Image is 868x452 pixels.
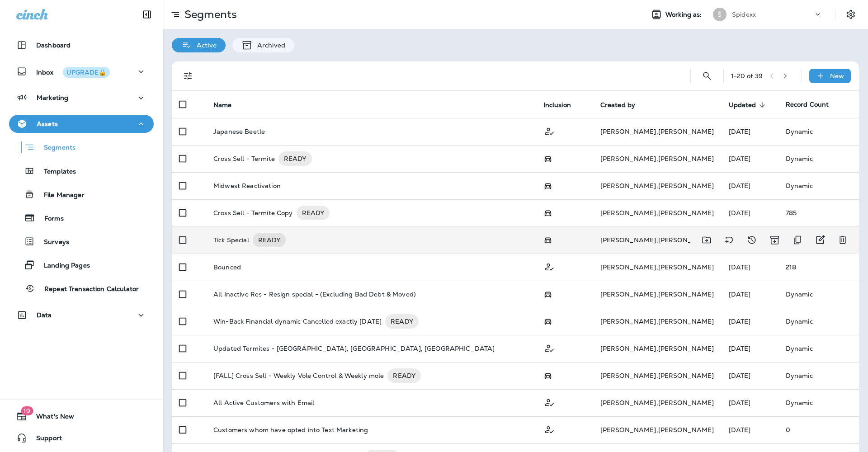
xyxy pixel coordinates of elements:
span: Possession [543,154,552,162]
button: InboxUPGRADE🔒 [9,62,154,80]
p: Surveys [35,238,69,247]
button: Templates [9,161,154,180]
span: Possession [543,208,552,217]
p: Marketing [37,94,68,101]
p: File Manager [35,191,85,200]
button: Delete [834,231,852,249]
div: UPGRADE🔒 [66,69,106,75]
p: Archived [253,42,285,49]
td: [DATE] [722,308,778,335]
div: READY [385,314,419,329]
button: View Changelog [743,231,761,249]
span: READY [297,208,330,217]
p: Active [192,42,217,49]
button: Forms [9,208,154,227]
td: 218 [778,254,859,281]
span: Created by [600,101,635,109]
td: [PERSON_NAME] , [PERSON_NAME] [593,308,722,335]
span: Possession [543,317,552,325]
td: [PERSON_NAME] , [PERSON_NAME] [593,281,722,308]
button: Assets [9,115,154,133]
button: Add tags [720,231,738,249]
span: READY [278,154,312,163]
button: Marketing [9,89,154,107]
button: UPGRADE🔒 [63,67,110,78]
td: [PERSON_NAME] , [PERSON_NAME] [593,226,722,254]
td: [DATE] [722,335,778,362]
div: 1 - 20 of 39 [731,72,763,80]
p: Customers whom have opted into Text Marketing [213,426,368,433]
td: [PERSON_NAME] , [PERSON_NAME] [593,254,722,281]
div: READY [278,151,312,166]
span: Customer Only [543,425,555,433]
p: Tick Special [213,233,249,247]
span: Customer Only [543,127,555,135]
td: [PERSON_NAME] , [PERSON_NAME] [593,145,722,172]
button: Settings [843,6,859,23]
td: Dynamic [778,335,859,362]
button: Move to folder [698,231,716,249]
p: Cross Sell - Termite Copy [213,206,293,220]
button: Data [9,306,154,324]
p: All Inactive Res - Resign special - (Excluding Bad Debt & Moved) [213,291,416,298]
button: Filters [179,67,197,85]
td: Dynamic [778,362,859,389]
button: Archive [765,231,784,249]
p: Segments [35,144,75,153]
p: All Active Customers with Email [213,399,314,406]
span: 19 [21,406,33,415]
td: [PERSON_NAME] , [PERSON_NAME] [593,172,722,199]
td: [DATE] [722,281,778,308]
div: S [713,8,726,21]
td: [DATE] [722,389,778,416]
span: Updated [729,101,756,109]
td: [DATE] [722,254,778,281]
p: Win-Back Financial dynamic Cancelled exactly [DATE] [213,314,382,329]
td: [PERSON_NAME] , [PERSON_NAME] [593,118,722,145]
td: Dynamic [778,145,859,172]
span: Support [27,434,62,445]
div: READY [297,206,330,220]
td: [DATE] [722,199,778,226]
td: [PERSON_NAME] , [PERSON_NAME] [593,335,722,362]
span: What's New [27,413,74,424]
span: Customer Only [543,398,555,406]
p: Cross Sell - Termite [213,151,275,166]
span: READY [385,317,419,326]
span: Customer Only [543,344,555,352]
td: [DATE] [722,416,778,443]
button: Support [9,429,154,447]
p: Bounced [213,264,241,271]
td: Dynamic [778,281,859,308]
span: READY [387,371,421,380]
span: Customer Only [543,262,555,270]
p: Assets [37,120,58,127]
td: [DATE] [722,118,778,145]
button: Duplicate Segment [788,231,807,249]
td: [DATE] [722,362,778,389]
p: New [830,72,844,80]
td: 0 [778,416,859,443]
span: Possession [543,181,552,189]
button: Surveys [9,232,154,251]
td: [PERSON_NAME] , [PERSON_NAME] [593,362,722,389]
p: Repeat Transaction Calculator [35,285,139,294]
span: Name [213,101,232,109]
span: Possession [543,290,552,298]
span: Possession [543,235,552,244]
span: READY [253,235,286,245]
p: Dashboard [36,42,71,49]
p: Forms [35,215,64,223]
td: Dynamic [778,118,859,145]
button: Search Segments [698,67,716,85]
span: Inclusion [543,101,571,109]
span: Updated [729,101,768,109]
span: Created by [600,101,647,109]
button: 19What's New [9,407,154,425]
p: [FALL] Cross Sell - Weekly Vole Control & Weekly mole [213,368,384,383]
button: Repeat Transaction Calculator [9,279,154,298]
td: Dynamic [778,308,859,335]
p: Japanese Beetle [213,128,265,135]
span: Working as: [665,11,704,19]
div: READY [387,368,421,383]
